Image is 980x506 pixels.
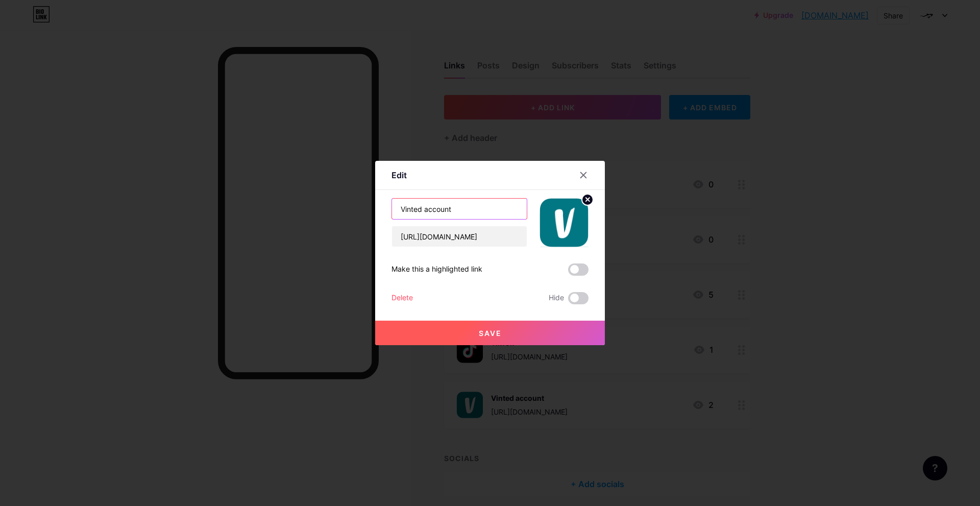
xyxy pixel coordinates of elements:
[391,292,413,304] div: Delete
[391,263,482,276] div: Make this a highlighted link
[392,199,527,219] input: Title
[479,329,502,338] span: Save
[540,198,589,247] img: link_thumbnail
[392,226,527,247] input: URL
[391,169,407,181] div: Edit
[375,321,605,345] button: Save
[549,292,564,304] span: Hide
